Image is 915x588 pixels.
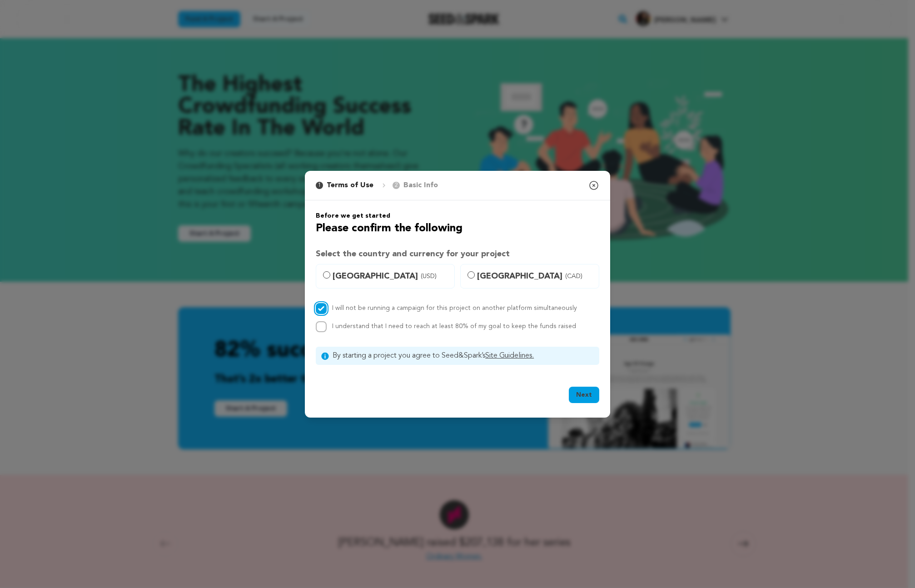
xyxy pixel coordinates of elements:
label: I understand that I need to reach at least 80% of my goal to keep the funds raised [332,323,576,329]
span: 1 [316,182,323,189]
span: 2 [393,182,400,189]
label: I will not be running a campaign for this project on another platform simultaneously [332,305,577,311]
h6: Before we get started [316,211,599,220]
h2: Please confirm the following [316,220,599,237]
p: Terms of Use [327,180,373,191]
span: By starting a project you agree to Seed&Spark’s [333,350,594,361]
h3: Select the country and currency for your project [316,248,599,260]
span: (USD) [421,272,437,281]
p: Basic Info [403,180,438,191]
span: (CAD) [565,272,582,281]
span: [GEOGRAPHIC_DATA] [333,270,449,283]
span: [GEOGRAPHIC_DATA] [477,270,593,283]
button: Next [569,387,599,403]
a: Site Guidelines. [485,352,534,359]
